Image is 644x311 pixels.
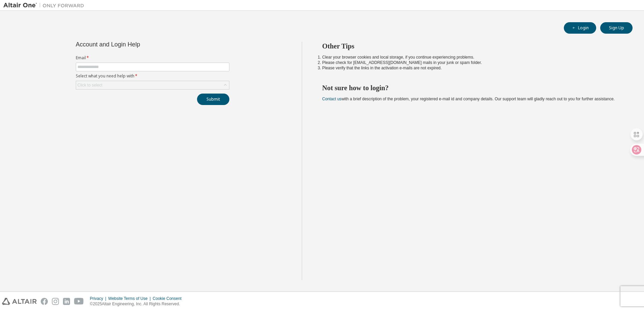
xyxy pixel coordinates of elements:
img: altair_logo.svg [2,298,37,305]
div: Cookie Consent [153,296,185,301]
div: Website Terms of Use [108,296,153,301]
div: Account and Login Help [76,42,199,47]
button: Sign Up [600,22,633,34]
h2: Not sure how to login? [322,83,621,92]
img: youtube.svg [74,298,84,305]
img: Altair One [3,2,88,9]
li: Please check for [EMAIL_ADDRESS][DOMAIN_NAME] mails in your junk or spam folder. [322,60,621,65]
a: Contact us [322,97,342,101]
div: Click to select [76,81,229,89]
img: linkedin.svg [63,298,70,305]
h2: Other Tips [322,42,621,50]
img: facebook.svg [41,298,48,305]
img: instagram.svg [52,298,59,305]
label: Email [76,55,229,61]
p: © 2025 Altair Engineering, Inc. All Rights Reserved. [90,301,186,307]
div: Privacy [90,296,108,301]
li: Clear your browser cookies and local storage, if you continue experiencing problems. [322,55,621,60]
li: Please verify that the links in the activation e-mails are not expired. [322,65,621,71]
div: Click to select [77,82,102,88]
label: Select what you need help with [76,73,229,79]
button: Login [564,22,596,34]
button: Submit [197,94,229,105]
span: with a brief description of the problem, your registered e-mail id and company details. Our suppo... [322,97,615,101]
